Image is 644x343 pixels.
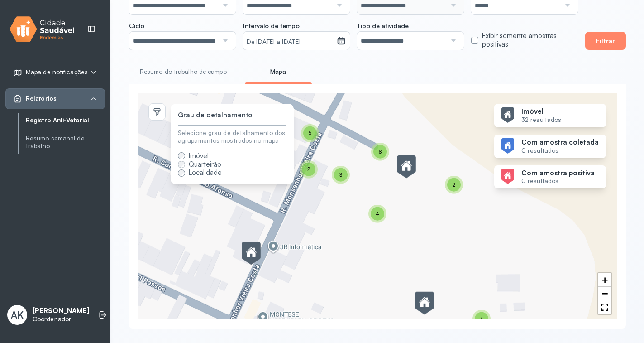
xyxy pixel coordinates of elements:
[521,116,561,124] small: 32 resultados
[598,287,611,300] a: Zoom out
[602,274,608,285] span: +
[376,211,379,217] span: 4
[598,273,611,287] a: Zoom in
[309,130,312,136] span: 5
[415,292,434,315] img: Marker
[10,14,75,44] img: logo.svg
[129,64,238,79] a: Resumo do trabalho de campo
[245,64,312,79] a: Mapa
[189,168,222,177] span: Localidade
[26,115,105,126] a: Registro Anti-Vetorial
[11,309,24,321] span: AK
[585,32,626,50] button: Filtrar
[26,133,105,152] a: Resumo semanal de trabalho
[379,149,382,155] span: 8
[33,315,89,323] p: Coordenador
[33,307,89,315] p: [PERSON_NAME]
[178,111,252,120] div: Grau de detalhamento
[301,124,319,142] div: 5
[501,169,514,184] img: Imagem
[300,160,318,179] div: 2
[521,147,599,155] small: 0 resultados
[332,166,350,184] div: 3
[243,22,300,30] span: Intervalo de tempo
[501,107,514,123] img: Imagem
[397,155,416,179] img: Marker
[501,138,514,154] img: Imagem
[178,129,286,145] div: Selecione grau de detalhamento dos agrupamentos mostrados no mapa
[26,68,88,76] span: Mapa de notificações
[480,316,483,322] span: 4
[521,177,595,185] small: 0 resultados
[472,310,491,328] div: 4
[339,172,343,178] span: 3
[521,138,599,147] strong: Com amostra coletada
[521,107,561,116] strong: Imóvel
[482,32,578,49] label: Exibir somente amostras positivas
[602,288,608,299] span: −
[368,205,386,223] div: 4
[357,22,409,30] span: Tipo de atividade
[371,143,389,161] div: 8
[26,116,105,124] a: Registro Anti-Vetorial
[189,151,209,160] span: Imóvel
[445,176,463,194] div: 2
[598,300,611,314] a: Full Screen
[242,242,261,266] img: Marker
[453,182,456,188] span: 2
[26,95,57,102] span: Relatórios
[26,135,105,150] a: Resumo semanal de trabalho
[521,169,595,178] strong: Com amostra positiva
[307,166,310,173] span: 2
[189,160,221,169] span: Quarteirão
[247,38,333,47] small: De [DATE] a [DATE]
[129,22,144,30] span: Ciclo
